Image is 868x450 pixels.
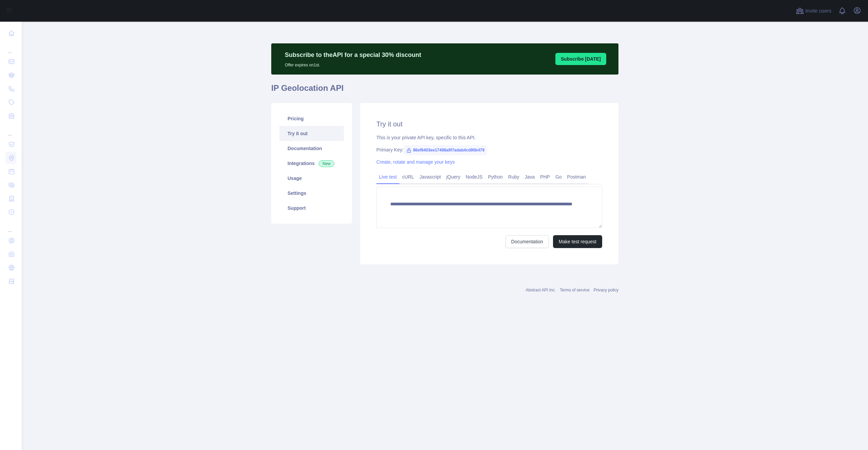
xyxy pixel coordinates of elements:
[279,126,344,141] a: Try it out
[463,171,485,182] a: NodeJS
[376,159,455,165] a: Create, rotate and manage your keys
[5,41,16,54] div: ...
[271,83,618,99] h1: IP Geolocation API
[537,171,553,182] a: PHP
[279,141,344,156] a: Documentation
[553,235,602,248] button: Make test request
[376,171,399,182] a: Live test
[485,171,506,182] a: Python
[555,53,606,65] button: Subscribe [DATE]
[560,288,589,292] a: Terms of service
[417,171,443,182] a: Javascript
[805,7,831,15] span: Invite users
[506,235,549,248] a: Documentation
[279,111,344,126] a: Pricing
[443,171,463,182] a: jQuery
[279,186,344,201] a: Settings
[553,171,565,182] a: Go
[376,134,602,141] div: This is your private API key, specific to this API.
[319,160,334,167] span: New
[376,146,602,153] div: Primary Key:
[5,220,16,233] div: ...
[594,288,618,292] a: Privacy policy
[5,123,16,137] div: ...
[399,171,417,182] a: cURL
[285,60,421,68] p: Offer expires on 1st.
[279,201,344,216] a: Support
[279,171,344,186] a: Usage
[794,5,833,16] button: Invite users
[279,156,344,171] a: Integrations New
[285,50,421,60] p: Subscribe to the API for a special 30 % discount
[565,171,589,182] a: Postman
[522,171,538,182] a: Java
[506,171,522,182] a: Ruby
[403,145,487,155] span: 86ef6403ee17498a9f7adab4cd90b479
[526,288,556,292] a: Abstract API Inc.
[376,119,602,129] h2: Try it out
